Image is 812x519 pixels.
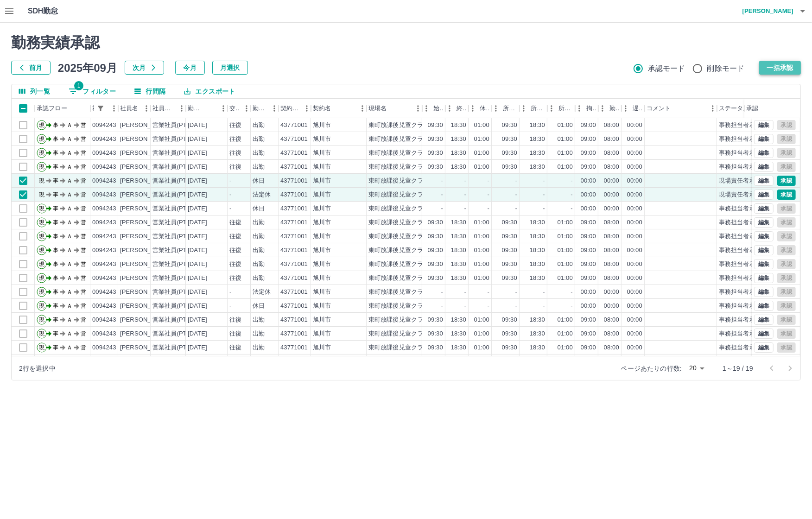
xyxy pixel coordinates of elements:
div: 往復 [229,218,241,227]
div: 09:30 [428,232,443,241]
div: 所定終業 [531,99,546,118]
text: 事 [53,122,58,128]
div: 01:00 [474,218,489,227]
div: [PERSON_NAME] [120,163,171,171]
div: [DATE] [188,149,207,158]
div: 東町放課後児童クラブ [368,190,430,199]
div: 00:00 [627,163,642,171]
div: 00:00 [627,190,642,199]
div: 09:30 [502,232,517,241]
div: 往復 [229,135,241,144]
div: 01:00 [474,149,489,158]
div: 09:30 [502,121,517,130]
div: 18:30 [451,135,466,144]
button: 編集 [754,162,774,172]
div: 社員名 [118,99,151,118]
div: 承認 [744,99,793,118]
div: 09:00 [581,149,596,158]
div: [PERSON_NAME] [120,218,171,227]
div: 09:30 [428,149,443,158]
div: 09:00 [581,218,596,227]
div: 承認フロー [37,99,67,118]
div: 09:00 [581,121,596,130]
div: 43771001 [280,190,308,199]
div: 43771001 [280,163,308,171]
button: フィルター表示 [94,102,107,115]
div: [DATE] [188,121,207,130]
div: 東町放課後児童クラブ [368,204,430,213]
div: 01:00 [474,121,489,130]
div: 00:00 [627,149,642,158]
div: 18:30 [530,163,545,171]
button: 編集 [754,273,774,283]
div: - [441,204,443,213]
div: 旭川市 [313,163,331,171]
div: 旭川市 [313,121,331,130]
div: 往復 [229,163,241,171]
text: 事 [53,177,58,184]
div: 営業社員(PT契約) [152,190,201,199]
div: 0094243 [92,121,116,130]
button: 前月 [11,61,51,75]
button: 編集 [754,287,774,297]
div: 休日 [253,204,265,213]
div: [DATE] [188,163,207,171]
h5: 2025年09月 [58,61,117,75]
div: 出勤 [253,232,265,241]
div: 09:30 [428,163,443,171]
text: 現 [39,219,44,226]
button: 承認 [777,176,796,186]
div: 遅刻等 [633,99,643,118]
div: 旭川市 [313,190,331,199]
text: 事 [53,205,58,212]
div: 契約名 [313,99,331,118]
div: 18:30 [530,135,545,144]
div: 社員名 [120,99,138,118]
div: 東町放課後児童クラブ [368,177,430,185]
div: 01:00 [474,163,489,171]
div: 09:30 [502,135,517,144]
div: 東町放課後児童クラブ [368,135,430,144]
div: 休憩 [469,99,492,118]
div: 00:00 [627,135,642,144]
div: 00:00 [627,121,642,130]
div: 終業 [445,99,469,118]
text: 現 [39,191,44,198]
div: 現場責任者承認待 [719,177,768,185]
text: 営 [81,136,86,142]
div: コメント [645,99,717,118]
text: Ａ [67,150,72,156]
div: - [229,190,231,199]
div: 休日 [253,177,265,185]
div: 09:00 [581,135,596,144]
button: 編集 [754,203,774,214]
div: 所定終業 [520,99,547,118]
div: 09:30 [428,121,443,130]
button: 編集 [754,315,774,325]
div: 00:00 [604,204,619,213]
div: 0094243 [92,177,116,185]
div: [PERSON_NAME] [120,135,171,144]
button: 編集 [754,134,774,144]
div: 勤務 [609,99,620,118]
button: 編集 [754,217,774,228]
div: - [543,204,545,213]
div: - [441,190,443,199]
div: 18:30 [451,149,466,158]
div: 0094243 [92,204,116,213]
div: 旭川市 [313,135,331,144]
div: 営業社員(PT契約) [152,232,201,241]
span: 1 [74,81,83,90]
div: 出勤 [253,163,265,171]
text: 現 [39,136,44,142]
button: 編集 [754,329,774,339]
button: メニュー [267,101,281,115]
div: 18:30 [451,163,466,171]
div: 00:00 [627,218,642,227]
div: 東町放課後児童クラブ [368,218,430,227]
div: 09:00 [581,163,596,171]
div: 0094243 [92,149,116,158]
div: 08:00 [604,232,619,241]
div: 承認 [746,99,758,118]
div: 営業社員(PT契約) [152,135,201,144]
